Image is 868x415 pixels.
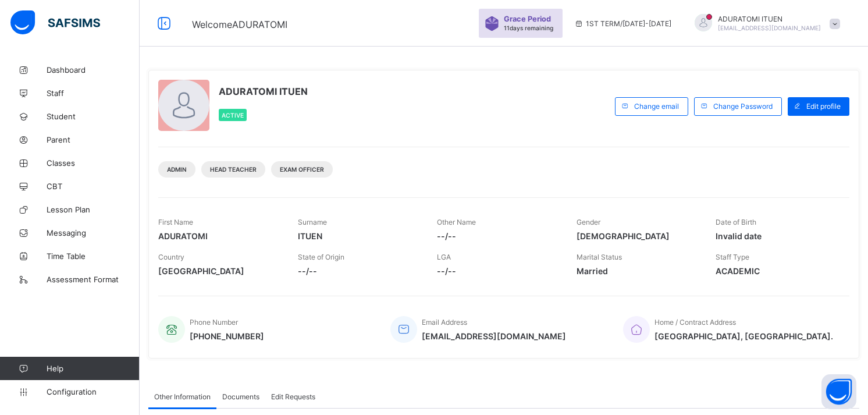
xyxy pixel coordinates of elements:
[219,86,308,97] span: ADURATOMI ITUEN
[298,231,420,241] span: ITUEN
[222,392,259,401] span: Documents
[298,266,420,276] span: --/--
[821,374,856,409] button: Open asap
[47,182,140,191] span: CBT
[577,266,699,276] span: Married
[47,88,140,98] span: Staff
[47,364,139,373] span: Help
[158,266,280,276] span: [GEOGRAPHIC_DATA]
[504,24,553,31] span: 11 days remaining
[713,102,773,111] span: Change Password
[654,331,833,341] span: [GEOGRAPHIC_DATA], [GEOGRAPHIC_DATA].
[577,218,600,226] span: Gender
[683,14,846,33] div: ADURATOMIITUEN
[10,10,100,35] img: safsims
[298,218,327,226] span: Surname
[437,218,476,226] span: Other Name
[190,318,238,327] span: Phone Number
[504,15,551,23] span: Grace Period
[210,166,257,173] span: Head Teacher
[437,231,559,241] span: --/--
[716,266,838,276] span: ACADEMIC
[437,253,451,261] span: LGA
[577,253,622,261] span: Marital Status
[718,15,821,23] span: ADURATOMI ITUEN
[47,65,140,75] span: Dashboard
[806,102,841,111] span: Edit profile
[47,158,140,168] span: Classes
[158,218,193,226] span: First Name
[222,112,244,119] span: Active
[577,231,699,241] span: [DEMOGRAPHIC_DATA]
[634,102,679,111] span: Change email
[716,231,838,241] span: Invalid date
[718,24,821,31] span: [EMAIL_ADDRESS][DOMAIN_NAME]
[158,231,280,241] span: ADURATOMI
[47,205,140,214] span: Lesson Plan
[485,16,499,31] img: sticker-purple.71386a28dfed39d6af7621340158ba97.svg
[298,253,344,261] span: State of Origin
[574,19,671,28] span: session/term information
[154,392,211,401] span: Other Information
[47,275,140,284] span: Assessment Format
[271,392,315,401] span: Edit Requests
[167,166,187,173] span: Admin
[47,387,139,396] span: Configuration
[422,331,566,341] span: [EMAIL_ADDRESS][DOMAIN_NAME]
[280,166,324,173] span: Exam Officer
[437,266,559,276] span: --/--
[422,318,467,327] span: Email Address
[192,19,287,30] span: Welcome ADURATOMI
[654,318,736,327] span: Home / Contract Address
[716,218,756,226] span: Date of Birth
[47,112,140,121] span: Student
[190,331,264,341] span: [PHONE_NUMBER]
[47,228,140,237] span: Messaging
[47,251,140,261] span: Time Table
[158,253,184,261] span: Country
[47,135,140,144] span: Parent
[716,253,749,261] span: Staff Type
